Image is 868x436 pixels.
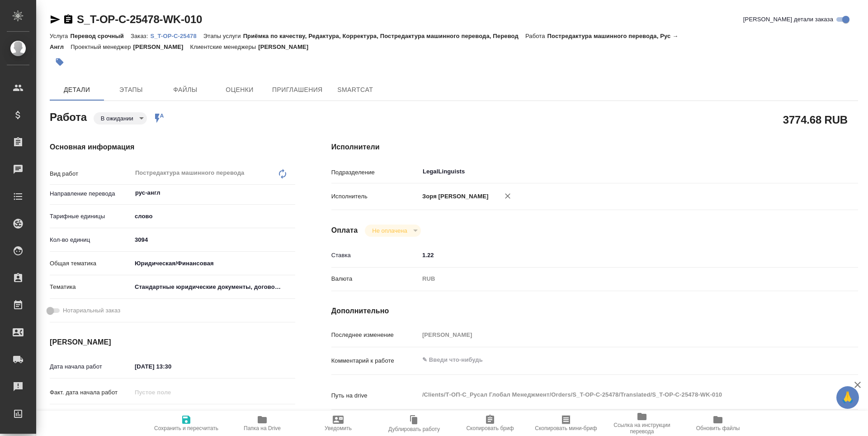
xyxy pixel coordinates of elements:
[63,14,74,25] button: Скопировать ссылку
[809,171,811,172] button: Open
[71,43,133,50] p: Проектный менеджер
[419,271,814,287] div: RUB
[331,356,419,365] p: Комментарий к работе
[604,411,680,436] button: Ссылка на инструкции перевода
[743,15,833,24] span: [PERSON_NAME] детали заказа
[840,388,855,407] span: 🙏
[419,249,814,262] input: ✎ Введи что-нибудь
[132,256,295,271] div: Юридическая/Финансовая
[331,306,858,316] h4: Дополнительно
[334,84,377,96] span: SmartCat
[419,192,489,201] p: Зоря [PERSON_NAME]
[190,43,259,50] p: Клиентские менеджеры
[50,189,132,198] p: Направление перевода
[132,360,211,373] input: ✎ Введи что-нибудь
[419,387,814,402] textarea: /Clients/Т-ОП-С_Русал Глобал Менеджмент/Orders/S_T-OP-C-25478/Translated/S_T-OP-C-25478-WK-010
[132,386,211,399] input: Пустое поле
[50,14,61,25] button: Скопировать ссылку для ЯМессенджера
[365,225,420,237] div: В ожидании
[132,279,295,295] div: Стандартные юридические документы, договоры, уставы
[154,425,218,431] span: Сохранить и пересчитать
[50,33,70,39] p: Услуга
[131,33,150,39] p: Заказ:
[331,251,419,260] p: Ставка
[376,411,452,436] button: Дублировать работу
[243,33,525,39] p: Приёмка по качеству, Редактура, Корректура, Постредактура машинного перевода, Перевод
[203,33,243,39] p: Этапы услуги
[609,422,675,435] span: Ссылка на инструкции перевода
[419,328,814,341] input: Пустое поле
[331,391,419,400] p: Путь на drive
[525,33,547,39] p: Работа
[325,425,352,431] span: Уведомить
[148,411,224,436] button: Сохранить и пересчитать
[50,52,70,72] button: Добавить тэг
[70,33,131,39] p: Перевод срочный
[77,13,202,25] a: S_T-OP-C-25478-WK-010
[452,411,528,436] button: Скопировать бриф
[50,212,132,221] p: Тарифные единицы
[132,233,295,246] input: ✎ Введи что-нибудь
[50,259,132,268] p: Общая тематика
[290,192,292,194] button: Open
[109,84,153,96] span: Этапы
[132,209,295,224] div: слово
[50,362,132,371] p: Дата начала работ
[164,84,207,96] span: Файлы
[98,115,136,122] button: В ожидании
[466,425,514,431] span: Скопировать бриф
[133,43,190,50] p: [PERSON_NAME]
[836,386,859,409] button: 🙏
[535,425,597,431] span: Скопировать мини-бриф
[272,84,323,96] span: Приглашения
[331,142,858,153] h4: Исполнители
[498,186,518,206] button: Удалить исполнителя
[132,409,211,422] input: ✎ Введи что-нибудь
[50,108,87,125] h2: Работа
[258,43,315,50] p: [PERSON_NAME]
[331,192,419,201] p: Исполнитель
[783,112,848,127] h2: 3774.68 RUB
[696,425,740,431] span: Обновить файлы
[331,274,419,283] p: Валюта
[369,227,410,235] button: Не оплачена
[528,411,604,436] button: Скопировать мини-бриф
[50,283,132,292] p: Тематика
[331,168,419,177] p: Подразделение
[55,84,99,96] span: Детали
[388,426,440,432] span: Дублировать работу
[218,84,261,96] span: Оценки
[331,331,419,340] p: Последнее изменение
[50,142,295,153] h4: Основная информация
[244,425,281,431] span: Папка на Drive
[50,337,295,348] h4: [PERSON_NAME]
[224,411,300,436] button: Папка на Drive
[680,411,756,436] button: Обновить файлы
[150,33,203,39] p: S_T-OP-C-25478
[300,411,376,436] button: Уведомить
[63,306,120,315] span: Нотариальный заказ
[94,112,147,125] div: В ожидании
[331,225,358,236] h4: Оплата
[50,388,132,397] p: Факт. дата начала работ
[50,235,132,244] p: Кол-во единиц
[150,32,203,39] a: S_T-OP-C-25478
[50,169,132,178] p: Вид работ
